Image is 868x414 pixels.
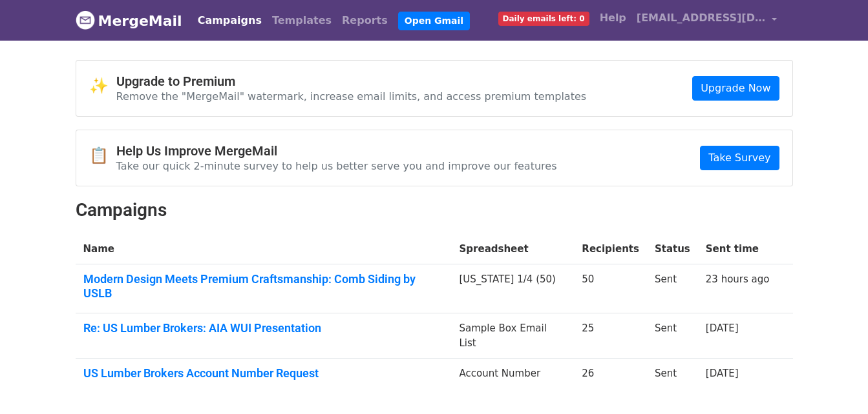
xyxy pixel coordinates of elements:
[574,234,647,264] th: Recipients
[647,234,698,264] th: Status
[698,234,778,264] th: Sent time
[706,322,739,334] a: [DATE]
[692,76,779,101] a: Upgrade Now
[498,12,589,26] span: Daily emails left: 0
[267,8,337,34] a: Templates
[83,366,444,380] a: US Lumber Brokers Account Number Request
[89,77,116,95] span: ✨
[574,264,647,313] td: 50
[706,368,739,379] a: [DATE]
[452,359,575,393] td: Account Number
[116,74,587,89] h4: Upgrade to Premium
[76,7,182,34] a: MergeMail
[83,272,444,300] a: Modern Design Meets Premium Craftsmanship: Comb Siding by USLB
[595,5,631,31] a: Help
[631,5,783,35] a: [EMAIL_ADDRESS][DOMAIN_NAME]
[574,359,647,393] td: 26
[700,146,779,170] a: Take Survey
[83,321,444,335] a: Re: US Lumber Brokers: AIA WUI Presentation
[647,359,698,393] td: Sent
[116,90,587,103] p: Remove the "MergeMail" watermark, increase email limits, and access premium templates
[493,5,595,31] a: Daily emails left: 0
[637,10,766,26] span: [EMAIL_ADDRESS][DOMAIN_NAME]
[452,234,575,264] th: Spreadsheet
[337,8,393,34] a: Reports
[647,313,698,359] td: Sent
[574,313,647,359] td: 25
[398,12,470,30] a: Open Gmail
[452,264,575,313] td: [US_STATE] 1/4 (50)
[193,8,267,34] a: Campaigns
[647,264,698,313] td: Sent
[116,159,557,173] p: Take our quick 2-minute survey to help us better serve you and improve our features
[706,273,770,285] a: 23 hours ago
[452,313,575,359] td: Sample Box Email List
[76,234,452,264] th: Name
[116,143,557,159] h4: Help Us Improve MergeMail
[76,10,95,30] img: MergeMail logo
[89,146,116,165] span: 📋
[76,199,793,221] h2: Campaigns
